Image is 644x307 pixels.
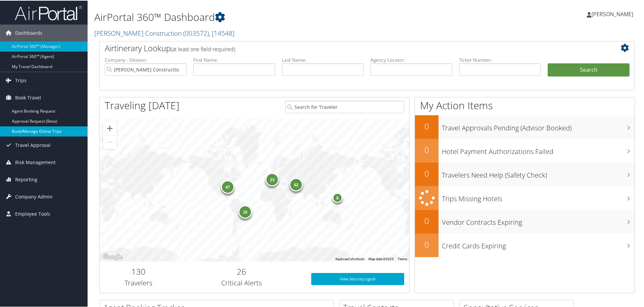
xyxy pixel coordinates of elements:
span: ( 003572 ) [183,28,209,37]
a: 0Credit Cards Expiring [415,233,635,256]
h3: Critical Alerts [182,278,301,287]
button: Search [548,63,630,76]
h3: Travel Approvals Pending (Advisor Booked) [442,119,635,132]
h2: 0 [415,144,439,155]
a: Terms (opens in new tab) [398,256,407,260]
label: Ticket Number: [459,56,541,63]
label: Agency Locator: [371,56,452,63]
a: Trips Missing Hotels [415,185,635,209]
h3: Trips Missing Hotels [442,190,635,203]
h1: Traveling [DATE] [105,98,180,112]
input: Search for Traveler [285,100,404,113]
div: 8 [332,192,343,202]
span: (at least one field required) [171,45,235,52]
button: Zoom out [103,135,117,148]
h3: Travelers Need Help (Safety Check) [442,166,635,179]
img: airportal-logo.png [15,4,82,20]
h3: Vendor Contracts Expiring [442,214,635,226]
h3: Hotel Payment Authorizations Failed [442,143,635,156]
span: Dashboards [15,24,42,41]
span: Map data ©2025 [368,256,394,260]
h2: 0 [415,215,439,226]
div: 47 [221,180,234,193]
h1: My Action Items [415,98,635,112]
span: , [ 14548 ] [209,28,234,37]
img: Google [101,252,124,261]
a: 0Vendor Contracts Expiring [415,209,635,233]
span: Company Admin [15,188,53,205]
h2: 26 [182,265,301,277]
button: Zoom in [103,121,117,134]
h2: Airtinerary Lookup [105,42,585,53]
div: 42 [289,177,303,190]
div: 10 [238,205,252,218]
a: 0Travel Approvals Pending (Advisor Booked) [415,115,635,138]
h2: 0 [415,120,439,131]
span: Reporting [15,171,37,187]
div: 23 [265,172,279,186]
span: Book Travel [15,89,41,105]
h2: 0 [415,167,439,179]
a: [PERSON_NAME] Construction [94,28,234,37]
span: Risk Management [15,153,56,170]
span: Employee Tools [15,205,50,222]
h2: 130 [105,265,172,277]
a: Open this area in Google Maps (opens a new window) [101,252,124,261]
h1: AirPortal 360™ Dashboard [94,9,458,24]
label: Company - Division: [105,56,187,63]
a: View SecurityLogic® [311,272,404,284]
label: First Name: [193,56,275,63]
span: Trips [15,71,27,88]
a: 0Travelers Need Help (Safety Check) [415,162,635,185]
h3: Credit Cards Expiring [442,237,635,250]
h3: Travelers [105,278,172,287]
span: Travel Approval [15,136,51,153]
span: [PERSON_NAME] [591,10,633,17]
label: Last Name: [282,56,364,63]
a: [PERSON_NAME] [587,3,640,24]
h2: 0 [415,238,439,250]
button: Keyboard shortcuts [335,256,364,261]
a: 0Hotel Payment Authorizations Failed [415,138,635,162]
